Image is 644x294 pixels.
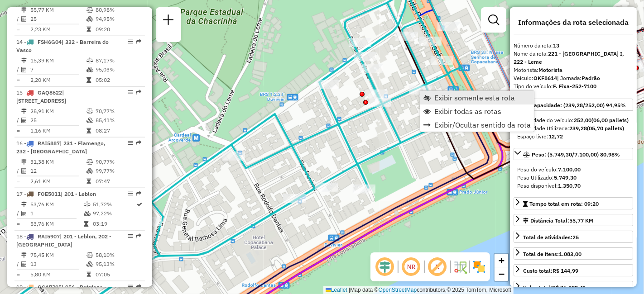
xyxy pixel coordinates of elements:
[30,56,86,65] td: 15,39 KM
[30,219,83,228] td: 53,76 KM
[87,252,93,258] i: % de utilização do peso
[21,202,27,207] i: Distância Total
[559,251,582,257] strong: 1.083,00
[16,38,109,53] span: | 332 - Barreira do Vasco
[16,89,66,104] span: | [STREET_ADDRESS]
[523,284,586,292] div: Valor total:
[591,117,629,123] strong: (06,00 pallets)
[95,107,141,116] td: 70,77%
[21,252,27,258] i: Distância Total
[16,233,111,248] span: 18 -
[30,65,86,74] td: 7
[485,11,503,29] a: Exibir filtros
[136,233,141,239] em: Rota exportada
[434,94,515,101] span: Exibir somente esta rota
[434,121,531,128] span: Exibir/Ocultar sentido da rota
[87,77,91,83] i: Tempo total em rota
[557,75,600,81] span: | Jornada:
[30,209,83,218] td: 1
[21,159,27,165] i: Distância Total
[523,267,578,275] div: Custo total:
[21,109,27,114] i: Distância Total
[548,133,563,140] strong: 12,72
[514,162,633,194] div: Peso: (5.749,30/7.100,00) 80,98%
[16,209,21,218] td: /
[92,219,136,228] td: 03:19
[16,177,21,186] td: =
[400,256,422,278] span: Ocultar NR
[538,66,562,73] strong: Motorista
[517,182,630,190] div: Peso disponível:
[420,118,534,132] li: Exibir/Ocultar sentido da rota
[128,191,133,196] em: Opções
[136,284,141,289] em: Rota exportada
[137,202,143,207] i: Rota otimizada
[87,16,93,22] i: % de utilização da cubagem
[87,67,93,72] i: % de utilização da cubagem
[128,233,133,239] em: Opções
[517,124,630,133] div: Capacidade Utilizada:
[572,234,579,241] strong: 25
[136,39,141,44] em: Rota exportada
[84,221,88,227] i: Tempo total em rota
[87,58,93,63] i: % de utilização do peso
[499,255,505,266] span: +
[21,16,27,22] i: Total de Atividades
[95,56,141,65] td: 87,17%
[517,166,581,173] span: Peso do veículo:
[16,233,111,248] span: | 201 - Leblon, 202 - [GEOGRAPHIC_DATA]
[514,197,633,209] a: Tempo total em rota: 09:20
[16,260,21,269] td: /
[569,217,593,224] span: 55,77 KM
[95,5,141,14] td: 80,98%
[326,287,347,293] a: Leaflet
[87,27,91,32] i: Tempo total em rota
[349,287,350,293] span: |
[517,174,630,182] div: Peso Utilizado:
[84,202,91,207] i: % de utilização do peso
[16,190,96,197] span: 17 -
[95,157,141,166] td: 90,77%
[434,108,501,115] span: Exibir todas as rotas
[16,14,21,24] td: /
[514,50,633,66] div: Nome da rota:
[16,126,21,135] td: =
[514,74,633,82] div: Veículo:
[553,83,596,90] strong: F. Fixa-252-7100
[38,233,60,240] span: RAI5907
[30,260,86,269] td: 13
[30,157,86,166] td: 31,38 KM
[379,287,417,293] a: OpenStreetMap
[523,234,579,241] span: Total de atividades:
[38,38,62,45] span: FSH6G04
[529,200,599,207] span: Tempo total em rota: 09:20
[495,254,508,267] a: Zoom in
[420,104,534,118] li: Exibir todas as rotas
[517,133,630,141] div: Espaço livre:
[514,82,633,90] div: Tipo do veículo:
[16,38,109,53] span: 14 -
[128,39,133,44] em: Opções
[95,116,141,125] td: 85,41%
[523,217,593,225] div: Distância Total:
[30,251,86,260] td: 75,45 KM
[374,256,396,278] span: Ocultar deslocamento
[95,14,141,24] td: 94,95%
[514,148,633,160] a: Peso: (5.749,30/7.100,00) 80,98%
[514,42,633,50] div: Número da rota:
[87,272,91,277] i: Tempo total em rota
[495,267,508,281] a: Zoom out
[128,284,133,289] em: Opções
[21,7,27,13] i: Distância Total
[16,166,21,175] td: /
[16,270,21,279] td: =
[87,7,93,13] i: % de utilização do peso
[84,211,91,216] i: % de utilização da cubagem
[38,190,61,197] span: FOE5011
[21,58,27,63] i: Distância Total
[136,191,141,196] em: Rota exportada
[514,264,633,276] a: Custo total:R$ 144,99
[323,286,514,294] div: Map data © contributors,© 2025 TomTom, Microsoft
[16,219,21,228] td: =
[427,256,448,278] span: Exibir rótulo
